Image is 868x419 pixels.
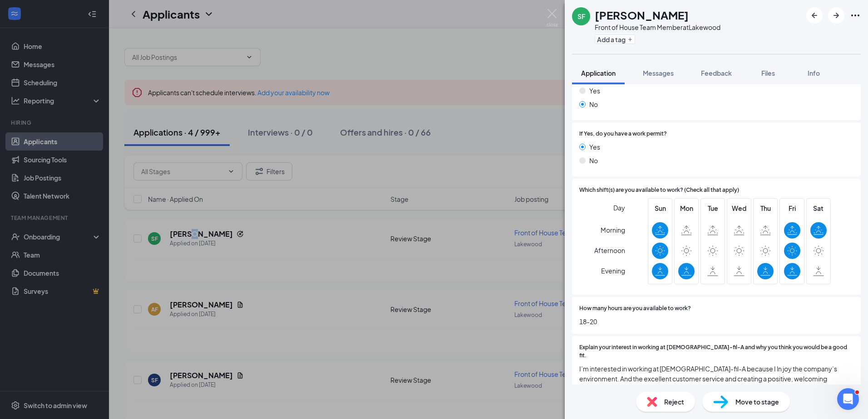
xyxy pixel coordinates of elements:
[589,142,600,152] span: Yes
[613,203,625,213] span: Day
[589,156,598,166] span: No
[809,10,820,21] svg: ArrowLeftNew
[837,388,859,410] iframe: Intercom live chat
[808,69,820,77] span: Info
[831,10,842,21] svg: ArrowRight
[589,99,598,109] span: No
[735,397,779,407] span: Move to stage
[664,397,684,407] span: Reject
[595,7,689,23] h1: [PERSON_NAME]
[701,69,732,77] span: Feedback
[601,263,625,279] span: Evening
[601,222,625,238] span: Morning
[579,304,691,313] span: How many hours are you available to work?
[784,203,800,213] span: Fri
[579,364,853,394] span: I’m interested in working at [DEMOGRAPHIC_DATA]-fil-A because I ln joy the company’s environment....
[579,130,667,138] span: If Yes, do you have a work permit?
[579,186,739,195] span: Which shift(s) are you available to work? (Check all that apply)
[705,203,721,213] span: Tue
[594,242,625,258] span: Afternoon
[678,203,695,213] span: Mon
[806,7,823,24] button: ArrowLeftNew
[579,343,853,361] span: Explain your interest in working at [DEMOGRAPHIC_DATA]-fil-A and why you think you would be a goo...
[581,69,616,77] span: Application
[627,37,633,42] svg: Plus
[757,203,774,213] span: Thu
[731,203,747,213] span: Wed
[652,203,668,213] span: Sun
[828,7,844,24] button: ArrowRight
[850,10,861,21] svg: Ellipses
[595,34,635,44] button: PlusAdd a tag
[579,317,853,326] span: 18-20
[810,203,827,213] span: Sat
[761,69,775,77] span: Files
[643,69,674,77] span: Messages
[589,86,600,96] span: Yes
[577,12,585,21] div: SF
[595,23,720,32] div: Front of House Team Member at Lakewood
